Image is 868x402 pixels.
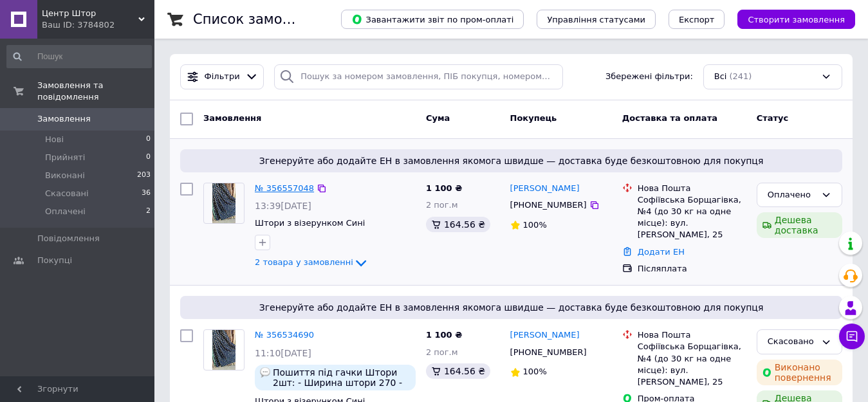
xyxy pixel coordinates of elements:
img: :speech_balloon: [260,367,270,378]
h1: Список замовлень [193,12,324,27]
input: Пошук [6,45,152,68]
span: Прийняті [45,152,85,163]
a: № 356557048 [255,183,314,193]
div: [PHONE_NUMBER] [508,197,589,214]
span: 2 товара у замовленні [255,258,353,268]
span: Покупець [510,113,557,123]
div: Нова Пошта [638,329,746,341]
a: [PERSON_NAME] [510,329,580,342]
span: 2 пог.м [426,200,458,210]
a: Штори з візерунком Сині [255,218,365,228]
div: Нова Пошта [638,183,746,194]
div: Ваш ID: 3784802 [42,19,154,31]
span: 100% [523,220,547,230]
span: Нові [45,134,64,145]
div: Скасовано [768,335,816,349]
div: Оплачено [768,188,816,202]
span: Оплачені [45,206,86,217]
div: 164.56 ₴ [426,363,490,379]
span: 1 100 ₴ [426,330,462,340]
span: Замовлення [203,113,261,123]
span: 11:10[DATE] [255,348,311,358]
span: Повідомлення [37,233,100,244]
span: Доставка та оплата [622,113,717,123]
button: Експорт [669,10,725,29]
a: Додати ЕН [638,247,685,257]
div: Виконано повернення [757,360,842,385]
span: 203 [137,170,151,181]
span: Замовлення [37,113,91,125]
div: 164.56 ₴ [426,217,490,232]
span: 1 100 ₴ [426,183,462,193]
div: Софіївська Борщагівка, №4 (до 30 кг на одне місце): вул. [PERSON_NAME], 25 [638,341,746,388]
span: 2 пог.м [426,347,458,357]
span: Згенеруйте або додайте ЕН в замовлення якомога швидше — доставка буде безкоштовною для покупця [185,301,837,314]
input: Пошук за номером замовлення, ПІБ покупця, номером телефону, Email, номером накладної [274,64,562,89]
button: Чат з покупцем [839,324,865,349]
div: Дешева доставка [757,212,842,238]
span: Фільтри [205,71,240,83]
a: Фото товару [203,183,245,224]
span: Покупці [37,255,72,266]
span: (241) [729,71,752,81]
span: Всі [714,71,727,83]
img: Фото товару [212,183,235,223]
a: Створити замовлення [725,14,855,24]
span: Центр Штор [42,8,138,19]
a: Фото товару [203,329,245,370]
div: Післяплата [638,263,746,275]
button: Завантажити звіт по пром-оплаті [341,10,524,29]
span: 36 [142,188,151,199]
span: 13:39[DATE] [255,201,311,211]
span: Збережені фільтри: [605,71,693,83]
button: Створити замовлення [737,10,855,29]
button: Управління статусами [537,10,656,29]
span: 0 [146,134,151,145]
span: Експорт [679,15,715,24]
span: Згенеруйте або додайте ЕН в замовлення якомога швидше — доставка буде безкоштовною для покупця [185,154,837,167]
span: 100% [523,367,547,376]
span: Статус [757,113,789,123]
span: 2 [146,206,151,217]
span: Скасовані [45,188,89,199]
span: Управління статусами [547,15,645,24]
div: [PHONE_NUMBER] [508,344,589,361]
span: Завантажити звіт по пром-оплаті [351,14,513,25]
span: Виконані [45,170,85,181]
a: 2 товара у замовленні [255,257,369,267]
a: № 356534690 [255,330,314,340]
span: Створити замовлення [748,15,845,24]
span: Cума [426,113,450,123]
a: [PERSON_NAME] [510,183,580,195]
div: Софіївська Борщагівка, №4 (до 30 кг на одне місце): вул. [PERSON_NAME], 25 [638,194,746,241]
span: Пошиття під гачки Штори 2шт: - Ширина штори 270 - Висота штори 280 Тюль 2шт: - Ширина тюлі 270 - ... [273,367,411,388]
span: 0 [146,152,151,163]
img: Фото товару [212,330,235,370]
span: Замовлення та повідомлення [37,80,154,103]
